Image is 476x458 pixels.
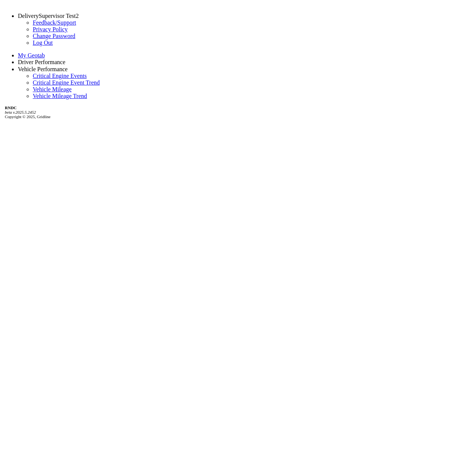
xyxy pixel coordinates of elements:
a: Vehicle Mileage Trend [33,93,87,99]
a: Feedback/Support [33,19,76,26]
a: DeliverySupervisor Test2 [18,13,79,19]
a: Vehicle Mileage [33,86,71,92]
a: Driver Performance [18,59,66,65]
a: Critical Engine Event Trend [33,79,100,86]
a: Critical Engine Events [33,73,87,79]
div: Copyright © 2025, Gridline [5,105,473,119]
a: My Geotab [18,52,45,59]
a: Log Out [33,40,53,46]
a: Vehicle Performance [18,66,68,72]
a: Change Password [33,33,75,39]
i: beta v.2025.5.2452 [5,110,36,114]
b: RNDC [5,105,17,110]
a: Privacy Policy [33,26,68,32]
